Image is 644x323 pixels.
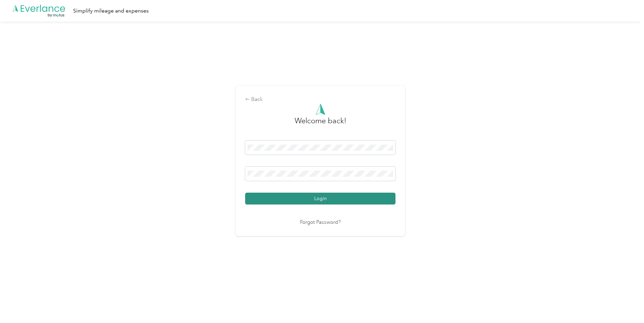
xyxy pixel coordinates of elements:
[73,7,149,15] div: Simplify mileage and expenses
[300,219,341,227] a: Forgot Password?
[295,115,346,133] h3: greeting
[245,193,395,204] button: Login
[245,95,395,104] div: Back
[606,285,644,323] iframe: Everlance-gr Chat Button Frame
